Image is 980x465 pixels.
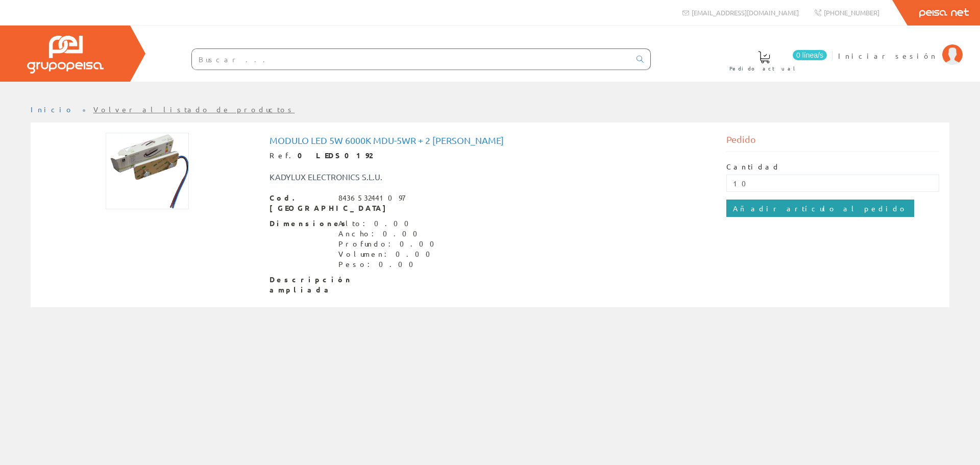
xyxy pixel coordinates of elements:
[338,239,440,249] div: Profundo: 0.00
[262,171,528,183] div: KADYLUX ELECTRONICS S.L.U.
[729,63,799,74] span: Pedido actual
[793,50,827,60] span: 0 línea/s
[338,259,440,270] div: Peso: 0.00
[27,36,104,74] img: Grupo Peisa
[338,193,405,203] div: 8436532441097
[692,8,799,17] span: [EMAIL_ADDRESS][DOMAIN_NAME]
[838,51,937,61] span: Iniciar sesión
[31,105,74,114] a: Inicio
[726,162,780,172] label: Cantidad
[726,200,914,217] input: Añadir artículo al pedido
[269,193,331,213] span: Cod. [GEOGRAPHIC_DATA]
[106,133,189,209] img: Foto artículo Modulo Led 5w 6000k Mdu-5wr + 2 Imanes Kadylux (162.63858093126x150)
[269,218,331,229] span: Dimensiones
[338,218,440,229] div: Alto: 0.00
[838,42,963,52] a: Iniciar sesión
[338,229,440,239] div: Ancho: 0.00
[269,151,711,161] div: Ref.
[269,135,711,145] h1: Modulo Led 5w 6000k Mdu-5wr + 2 [PERSON_NAME]
[824,8,879,17] span: [PHONE_NUMBER]
[726,133,940,152] div: Pedido
[338,249,440,259] div: Volumen: 0.00
[192,49,630,69] input: Buscar ...
[93,105,295,114] a: Volver al listado de productos
[298,151,372,160] strong: 0 LEDS0192
[269,275,331,295] span: Descripción ampliada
